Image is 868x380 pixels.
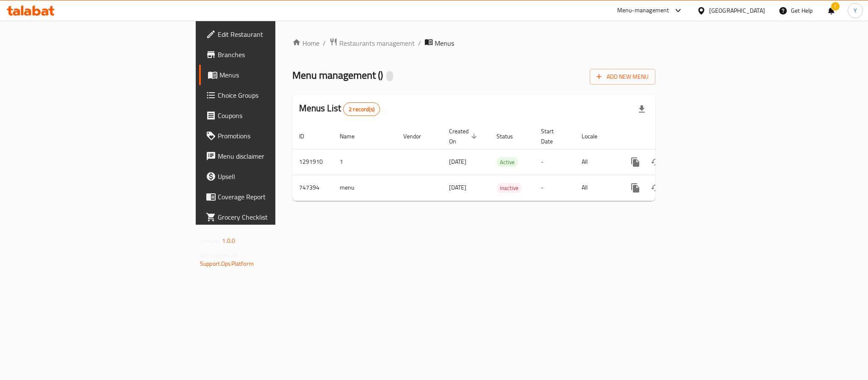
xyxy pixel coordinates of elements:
span: Active [496,157,518,167]
th: Actions [618,124,713,149]
h2: Menus List [299,102,380,116]
a: Coupons [199,105,341,126]
td: - [534,149,575,175]
span: Choice Groups [218,90,334,100]
span: [DATE] [449,182,466,193]
td: All [575,149,618,175]
div: Total records count [343,102,380,116]
a: Promotions [199,126,341,146]
button: Add New Menu [590,69,655,85]
span: Get support on: [200,250,239,261]
div: Export file [632,99,652,119]
button: more [625,178,646,198]
span: Coverage Report [218,192,334,202]
span: Menu disclaimer [218,151,334,161]
span: 2 record(s) [344,105,380,113]
span: Status [496,131,524,141]
span: Menu management ( ) [292,66,383,85]
a: Upsell [199,166,341,187]
span: 1.0.0 [222,235,235,246]
span: Inactive [496,183,522,193]
a: Menus [199,65,341,85]
td: 1 [333,149,397,175]
span: Restaurants management [339,38,415,48]
a: Branches [199,44,341,65]
span: Vendor [403,131,432,141]
table: enhanced table [292,124,713,201]
span: Edit Restaurant [218,29,334,39]
span: Y [854,6,857,15]
button: Change Status [646,178,666,198]
span: Promotions [218,131,334,141]
td: All [575,175,618,201]
a: Restaurants management [329,38,415,49]
span: [DATE] [449,156,466,167]
span: Upsell [218,171,334,182]
a: Choice Groups [199,85,341,105]
a: Menu disclaimer [199,146,341,166]
span: Branches [218,50,334,60]
span: ID [299,131,315,141]
div: Menu-management [617,6,669,16]
td: menu [333,175,397,201]
a: Edit Restaurant [199,24,341,44]
span: Menus [219,70,334,80]
span: Add New Menu [596,72,649,82]
a: Coverage Report [199,187,341,207]
button: Change Status [646,152,666,172]
span: Version: [200,235,221,246]
span: Coupons [218,110,334,121]
li: / [418,38,421,48]
td: - [534,175,575,201]
span: Menus [435,38,454,48]
span: Start Date [541,126,565,146]
button: more [625,152,646,172]
span: Name [340,131,366,141]
span: Grocery Checklist [218,212,334,222]
span: Locale [582,131,608,141]
nav: breadcrumb [292,38,655,49]
a: Grocery Checklist [199,207,341,227]
span: Created On [449,126,480,146]
div: [GEOGRAPHIC_DATA] [709,6,765,15]
a: Support.OpsPlatform [200,258,254,269]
